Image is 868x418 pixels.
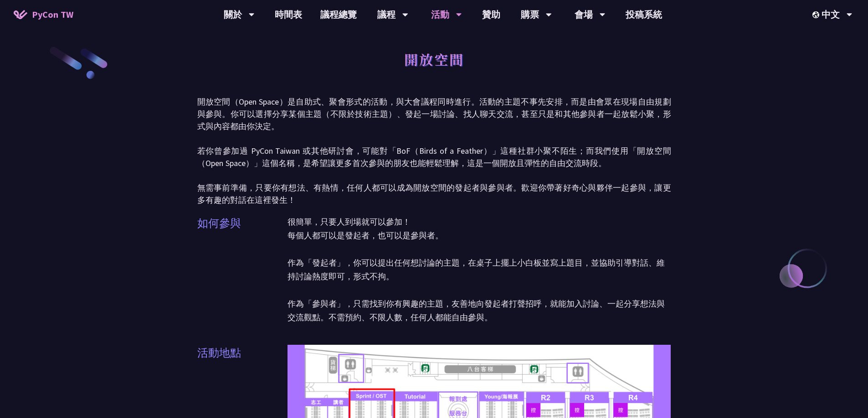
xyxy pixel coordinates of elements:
[197,345,241,361] p: 活動地點
[812,11,822,18] img: Locale Icon
[197,96,671,206] p: 開放空間（Open Space）是自助式、聚會形式的活動，與大會議程同時進行。活動的主題不事先安排，而是由會眾在現場自由規劃與參與。你可以選擇分享某個主題（不限於技術主題）、發起一場討論、找人聊...
[288,215,671,324] p: 很簡單，只要人到場就可以參加！ 每個人都可以是發起者，也可以是參與者。 作為「發起者」，你可以提出任何想討論的主題，在桌子上擺上小白板並寫上題目，並協助引導對話、維持討論熱度即可，形式不拘。 作...
[197,215,241,232] p: 如何參與
[404,45,464,73] h1: 開放空間
[32,8,73,21] span: PyCon TW
[5,3,82,26] a: PyCon TW
[14,10,27,19] img: Home icon of PyCon TW 2025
